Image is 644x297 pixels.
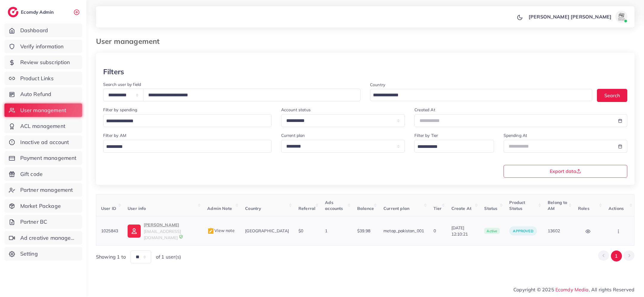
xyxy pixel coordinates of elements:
input: Search for option [371,91,584,100]
a: User management [4,103,82,117]
span: Gift code [20,170,43,178]
span: Inactive ad account [20,138,69,146]
a: logoEcomdy Admin [8,7,55,17]
a: Partner management [4,183,82,197]
a: Ad creative management [4,231,82,245]
a: Product Links [4,72,82,85]
div: Search for option [103,114,272,127]
span: ACL management [20,122,65,130]
div: Search for option [414,140,494,153]
span: Market Package [20,202,61,210]
input: Search for option [104,142,264,151]
span: Payment management [20,154,77,162]
a: Market Package [4,199,82,213]
a: Payment management [4,151,82,165]
span: Partner management [20,186,73,194]
div: Search for option [370,89,592,101]
span: Partner BC [20,218,47,226]
span: Product Links [20,75,54,82]
span: Dashboard [20,27,48,34]
span: Ad creative management [20,234,78,242]
a: Auto Refund [4,87,82,101]
a: [PERSON_NAME] [PERSON_NAME]avatar [525,11,630,23]
span: User management [20,106,66,114]
span: Auto Refund [20,90,52,98]
a: Verify information [4,40,82,53]
img: logo [8,7,18,17]
button: Go to page 1 [611,250,622,262]
img: avatar [615,11,627,23]
a: Inactive ad account [4,135,82,149]
p: [PERSON_NAME] [PERSON_NAME] [529,13,612,20]
input: Search for option [104,117,264,126]
h2: Ecomdy Admin [21,9,55,15]
ul: Pagination [598,250,634,262]
a: Partner BC [4,215,82,229]
input: Search for option [415,142,486,151]
a: Review subscription [4,55,82,69]
a: ACL management [4,119,82,133]
span: Verify information [20,43,64,50]
span: Review subscription [20,58,70,66]
a: Gift code [4,167,82,181]
span: Setting [20,250,38,258]
a: Setting [4,247,82,261]
a: Dashboard [4,24,82,37]
div: Search for option [103,140,272,153]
